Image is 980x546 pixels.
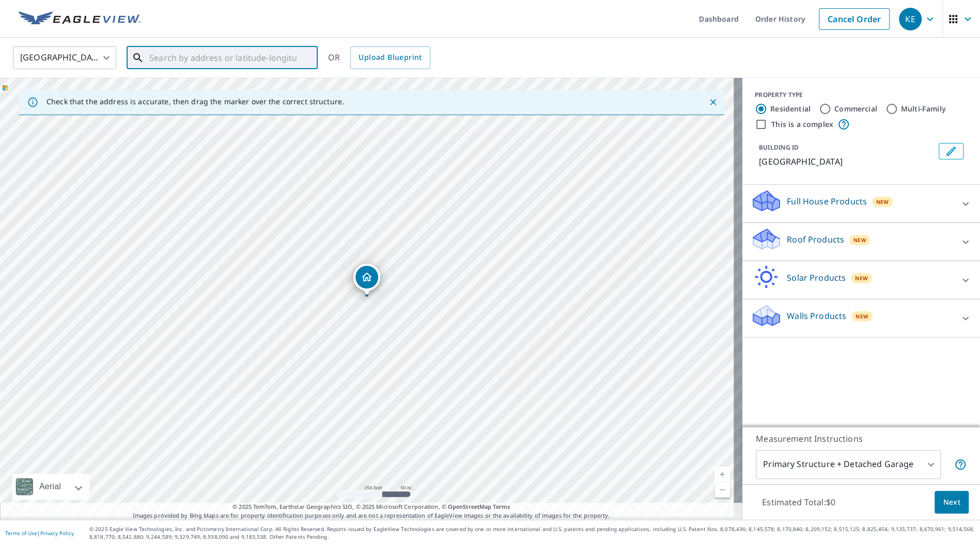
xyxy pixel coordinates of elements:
div: KE [899,8,922,30]
p: Solar Products [787,271,846,284]
div: [GEOGRAPHIC_DATA] [13,43,116,72]
div: PROPERTY TYPE [755,90,968,100]
span: Next [943,496,960,509]
div: Solar ProductsNew [751,265,972,295]
a: Current Level 17, Zoom In [714,467,730,482]
label: Multi-Family [901,104,946,114]
a: OpenStreetMap [448,503,491,510]
span: Your report will include the primary structure and a detached garage if one exists. [954,458,967,471]
p: Estimated Total: $0 [754,491,844,513]
p: [GEOGRAPHIC_DATA] [759,155,935,168]
span: © 2025 TomTom, Earthstar Geographics SIO, © 2025 Microsoft Corporation, © [232,503,510,511]
a: Privacy Policy [40,529,74,537]
button: Close [706,95,720,109]
div: Aerial [36,474,64,500]
div: Dropped pin, building 1, Residential property, Fieldstone Dr N Shorewood, IL 60404 [353,264,380,296]
div: OR [328,46,430,69]
div: Roof ProductsNew [751,227,972,256]
p: © 2025 Eagle View Technologies, Inc. and Pictometry International Corp. All Rights Reserved. Repo... [89,525,975,541]
div: Primary Structure + Detached Garage [756,450,941,479]
span: Upload Blueprint [359,51,422,64]
p: | [5,530,74,536]
span: New [853,236,866,244]
a: Terms of Use [5,529,37,537]
p: Full House Products [787,195,867,207]
p: Check that the address is accurate, then drag the marker over the correct structure. [46,97,344,106]
a: Upload Blueprint [350,46,430,69]
label: Commercial [834,104,877,114]
p: Roof Products [787,233,844,246]
a: Cancel Order [819,8,890,30]
div: Aerial [12,474,89,500]
img: EV Logo [19,11,141,27]
div: Full House ProductsNew [751,189,972,218]
input: Search by address or latitude-longitude [149,43,297,72]
button: Edit building 1 [939,143,963,159]
a: Terms [493,503,510,510]
p: Measurement Instructions [756,432,967,445]
span: New [855,274,868,282]
span: New [876,198,889,206]
label: Residential [770,104,811,114]
button: Next [935,491,969,514]
label: This is a complex [771,119,833,130]
div: Walls ProductsNew [751,303,972,333]
span: New [855,312,868,320]
p: Walls Products [787,310,846,322]
a: Current Level 17, Zoom Out [714,482,730,497]
p: BUILDING ID [759,143,799,152]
